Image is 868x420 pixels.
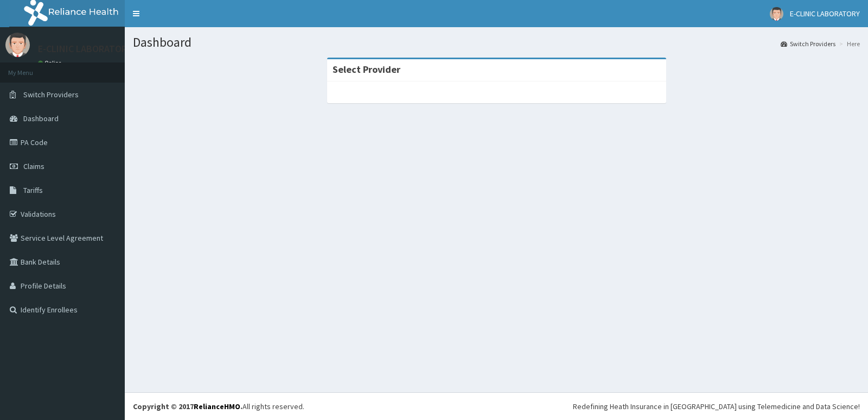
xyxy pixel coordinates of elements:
[770,7,783,21] img: User Image
[781,39,835,48] a: Switch Providers
[790,9,860,18] span: E-CLINIC LABORATORY
[23,161,44,171] span: Claims
[23,185,43,195] span: Tariffs
[837,39,860,48] li: Here
[23,90,79,99] span: Switch Providers
[23,114,59,123] span: Dashboard
[125,392,868,420] footer: All rights reserved.
[5,33,30,57] img: User Image
[133,35,860,49] h1: Dashboard
[38,59,64,67] a: Online
[38,44,132,54] p: E-CLINIC LABORATORY
[333,63,400,76] strong: Select Provider
[194,402,240,411] a: RelianceHMO
[133,402,242,411] strong: Copyright © 2017 .
[573,401,860,412] div: Redefining Heath Insurance in [GEOGRAPHIC_DATA] using Telemedicine and Data Science!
